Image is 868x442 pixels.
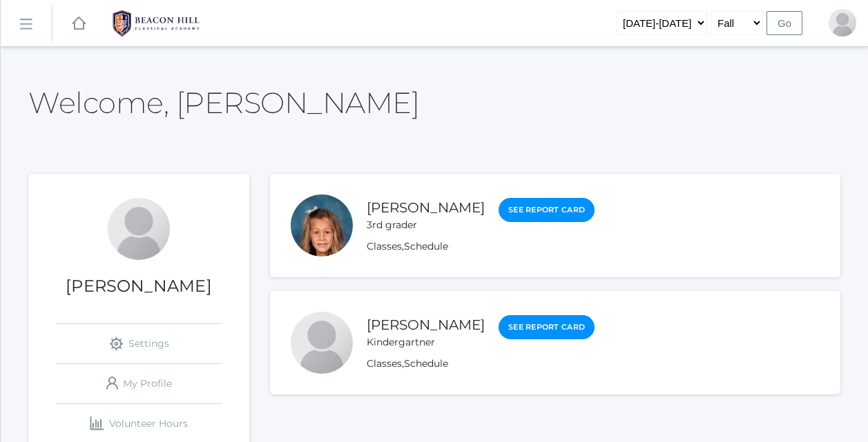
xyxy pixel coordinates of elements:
[367,357,402,370] a: Classes
[108,198,170,260] div: Ashley Scrudato
[291,312,353,374] div: Vincent Scrudato
[367,239,595,254] div: ,
[367,356,595,371] div: ,
[28,87,419,119] h2: Welcome, [PERSON_NAME]
[829,9,856,37] div: Ashley Scrudato
[499,198,595,222] a: See Report Card
[367,199,485,216] a: [PERSON_NAME]
[766,11,802,35] input: Go
[56,324,222,363] a: Settings
[404,240,448,252] a: Schedule
[499,315,595,339] a: See Report Card
[291,194,353,257] div: Isabella Scrudato
[404,357,448,370] a: Schedule
[367,317,485,333] a: [PERSON_NAME]
[28,277,249,295] h1: [PERSON_NAME]
[104,6,208,41] img: BHCALogos-05-308ed15e86a5a0abce9b8dd61676a3503ac9727e845dece92d48e8588c001991.png
[56,364,222,403] a: My Profile
[367,240,402,252] a: Classes
[367,218,485,232] div: 3rd grader
[367,335,485,350] div: Kindergartner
